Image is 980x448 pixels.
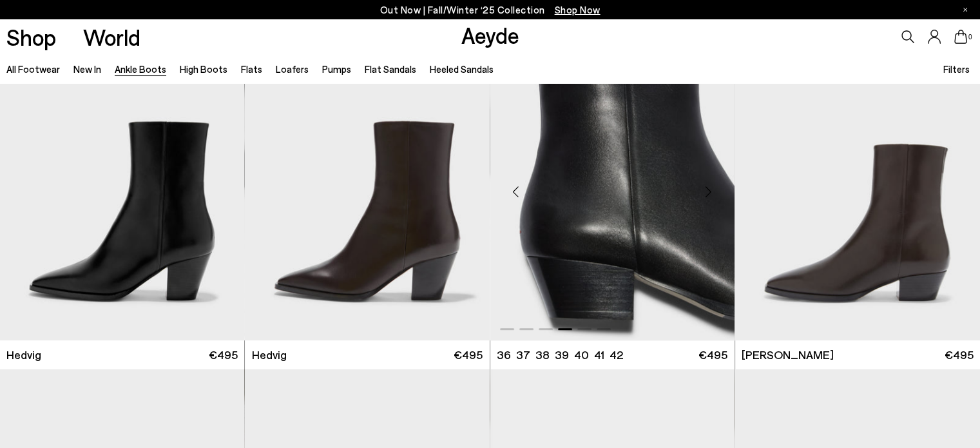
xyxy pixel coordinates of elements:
[497,172,535,211] div: Previous slide
[73,63,101,75] a: New In
[742,347,834,363] span: [PERSON_NAME]
[365,63,416,75] a: Flat Sandals
[6,347,41,363] span: Hedvig
[490,340,735,369] a: 36 37 38 39 40 41 42 €495
[490,33,735,340] img: Baba Pointed Cowboy Boots
[497,347,619,363] ul: variant
[83,26,140,48] a: World
[430,63,494,75] a: Heeled Sandals
[380,2,600,18] p: Out Now | Fall/Winter ‘25 Collection
[245,340,489,369] a: Hedvig €495
[594,347,604,363] li: 41
[241,63,262,75] a: Flats
[735,340,980,369] a: [PERSON_NAME] €495
[698,347,727,363] span: €495
[954,30,967,44] a: 0
[610,347,623,363] li: 42
[6,63,60,75] a: All Footwear
[322,63,351,75] a: Pumps
[689,172,728,211] div: Next slide
[516,347,530,363] li: 37
[943,63,970,75] span: Filters
[555,347,569,363] li: 39
[6,26,56,48] a: Shop
[115,63,166,75] a: Ankle Boots
[945,347,974,363] span: €495
[735,33,979,340] img: Baba Pointed Cowboy Boots
[461,21,519,48] a: Aeyde
[454,347,483,363] span: €495
[245,33,489,340] img: Hedvig Cowboy Ankle Boots
[967,34,974,41] span: 0
[735,33,980,340] img: Baba Pointed Cowboy Boots
[252,347,287,363] span: Hedvig
[490,33,735,340] div: 4 / 6
[180,63,227,75] a: High Boots
[535,347,550,363] li: 38
[209,347,238,363] span: €495
[555,4,600,15] span: Navigate to /collections/new-in
[735,33,979,340] div: 5 / 6
[490,33,735,340] a: Next slide Previous slide
[497,347,511,363] li: 36
[574,347,589,363] li: 40
[276,63,309,75] a: Loafers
